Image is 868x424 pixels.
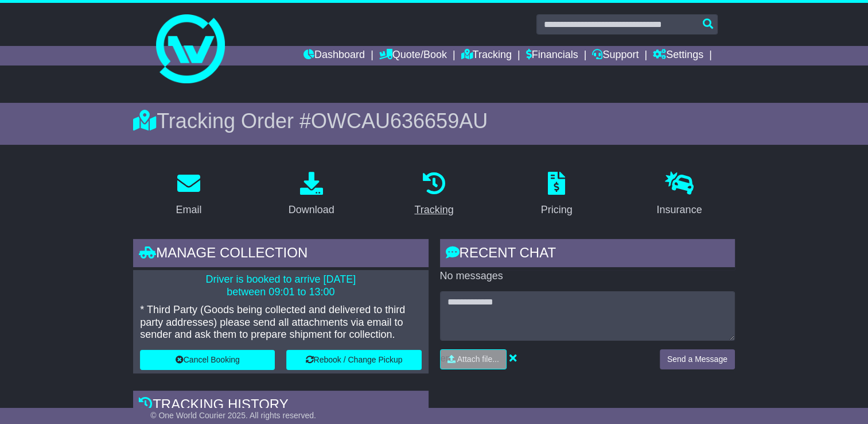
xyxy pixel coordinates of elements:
[660,349,735,369] button: Send a Message
[656,202,702,218] div: Insurance
[461,46,512,65] a: Tracking
[379,46,447,65] a: Quote/Book
[140,350,275,370] button: Cancel Booking
[176,202,202,218] div: Email
[140,304,421,341] p: * Third Party (Goods being collected and delivered to third party addresses) please send all atta...
[150,411,316,420] span: © One World Courier 2025. All rights reserved.
[303,46,365,65] a: Dashboard
[414,202,453,218] div: Tracking
[407,168,461,222] a: Tracking
[592,46,639,65] a: Support
[286,350,421,370] button: Rebook / Change Pickup
[133,239,428,270] div: Manage collection
[289,202,334,218] div: Download
[281,168,342,222] a: Download
[649,168,709,222] a: Insurance
[541,202,573,218] div: Pricing
[169,168,209,222] a: Email
[311,109,488,133] span: OWCAU636659AU
[534,168,580,222] a: Pricing
[440,270,735,283] p: No messages
[133,391,428,422] div: Tracking history
[440,239,735,270] div: RECENT CHAT
[653,46,703,65] a: Settings
[526,46,578,65] a: Financials
[133,109,735,133] div: Tracking Order #
[140,273,421,298] p: Driver is booked to arrive [DATE] between 09:01 to 13:00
